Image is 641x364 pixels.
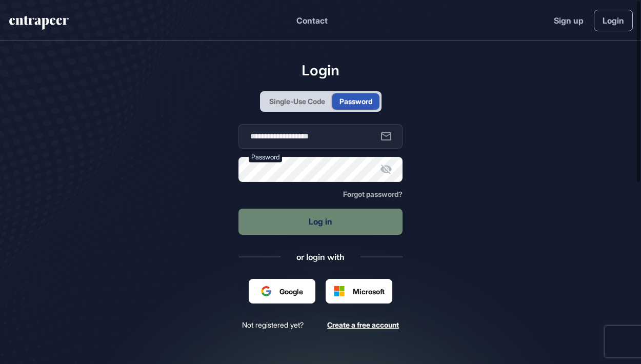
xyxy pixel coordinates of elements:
[343,190,403,198] a: Forgot password?
[296,251,345,262] div: or login with
[343,190,403,198] span: Forgot password?
[339,96,372,107] div: Password
[238,62,403,79] h1: Login
[554,14,584,27] a: Sign up
[249,151,282,162] label: Password
[296,14,328,27] button: Contact
[238,209,403,235] button: Log in
[327,320,399,329] span: Create a free account
[269,96,325,107] div: Single-Use Code
[8,16,70,33] a: entrapeer-logo
[242,320,304,330] span: Not registered yet?
[353,286,385,297] span: Microsoft
[327,320,399,330] a: Create a free account
[594,10,633,31] a: Login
